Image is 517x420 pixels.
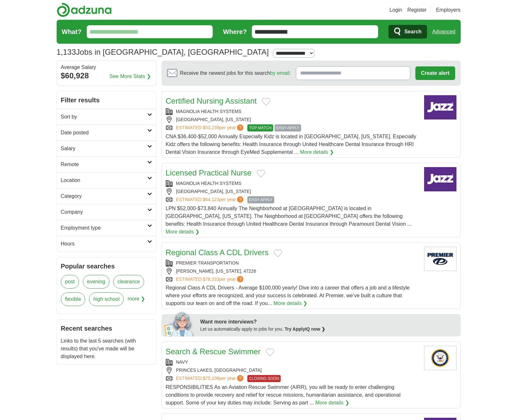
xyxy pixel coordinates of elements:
[270,70,289,76] a: by email
[61,337,152,360] p: Links to the last 5 searches (with results) that you've made will be displayed here.
[315,399,349,407] a: More details ❯
[166,347,261,356] a: Search & Rescue Swimmer
[83,275,109,289] a: evening
[61,129,147,137] h2: Date posted
[176,359,188,365] a: NAVY
[166,168,252,177] a: Licensed Practical Nurse
[300,148,334,156] a: More details ❯
[166,248,269,257] a: Regional Class A CDL Drivers
[61,240,147,248] h2: Hours
[274,300,308,307] a: More details ❯
[89,292,124,306] a: high school
[166,384,401,405] span: RESPONSIBILITIES As an Aviation Rescue Swimmer (AIRR), you will be ready to enter challenging con...
[61,70,152,82] div: $60,928
[176,196,245,203] a: ESTIMATED:$64,123per year?
[424,247,456,271] img: Premier Transportation logo
[57,220,156,236] a: Employment type
[57,48,269,56] h1: Jobs in [GEOGRAPHIC_DATA], [GEOGRAPHIC_DATA]
[237,276,243,282] span: ?
[113,275,144,289] a: clearance
[203,277,219,282] span: $78,333
[57,236,156,252] a: Hours
[57,172,156,188] a: Location
[257,170,265,177] button: Add to favorite jobs
[266,348,274,356] button: Add to favorite jobs
[247,124,273,131] span: TOP MATCH
[247,375,281,382] span: CLOSING SOON
[164,311,196,336] img: apply-iq-scientist.png
[200,318,457,326] div: Want more interviews?
[166,188,419,195] div: [GEOGRAPHIC_DATA], [US_STATE]
[166,206,412,227] span: LPN $52,000-$73,840 Annually The Neighborhood at [GEOGRAPHIC_DATA] is located in [GEOGRAPHIC_DATA...
[57,125,156,141] a: Date posted
[200,326,457,333] div: Let us automatically apply to jobs for you.
[237,124,243,131] span: ?
[166,116,419,123] div: [GEOGRAPHIC_DATA], [US_STATE]
[424,95,456,119] img: Company logo
[285,326,325,332] a: Try ApplyIQ now ❯
[61,145,147,153] h2: Salary
[166,108,419,115] div: MAGNOLIA HEALTH SYSTEMS
[176,276,245,283] a: ESTIMATED:$78,333per year?
[109,73,151,80] a: See More Stats ❯
[247,196,274,203] span: EASY APPLY
[166,285,410,306] span: Regional Class A CDL Drivers - Average $100,000 yearly! Dive into a career that offers a job and ...
[176,375,245,382] a: ESTIMATED:$75,108per year?
[275,124,301,131] span: EASY APPLY
[415,66,455,80] button: Create alert
[61,261,152,271] h2: Popular searches
[166,367,419,374] div: PRINCES LAKES, [GEOGRAPHIC_DATA]
[61,208,147,216] h2: Company
[388,25,427,39] button: Search
[62,27,82,37] label: What?
[57,91,156,109] h2: Filter results
[61,65,152,70] div: Average Salary
[237,196,243,203] span: ?
[203,197,219,202] span: $64,123
[61,176,147,184] h2: Location
[57,109,156,125] a: Sort by
[407,6,427,14] a: Register
[166,228,200,236] a: More details ❯
[61,224,147,232] h2: Employment type
[404,25,421,38] span: Search
[176,124,245,131] a: ESTIMATED:$53,239per year?
[223,27,247,37] label: Where?
[166,134,416,155] span: CNA $36,400-$52,000 Annually Especially Kidz is located in [GEOGRAPHIC_DATA], [US_STATE]. Especia...
[424,346,456,370] img: U.S. Navy logo
[57,3,112,17] img: Adzuna logo
[166,96,257,105] a: Certified Nursing Assistant
[57,204,156,220] a: Company
[432,25,455,38] a: Advanced
[203,376,219,381] span: $75,108
[274,249,282,257] button: Add to favorite jobs
[203,125,219,130] span: $53,239
[61,324,152,333] h2: Recent searches
[262,98,270,106] button: Add to favorite jobs
[166,180,419,187] div: MAGNOLIA HEALTH SYSTEMS
[424,167,456,191] img: Company logo
[166,268,419,275] div: [PERSON_NAME], [US_STATE], 47226
[57,46,76,58] span: 1,133
[61,192,147,200] h2: Category
[436,6,461,14] a: Employers
[61,161,147,168] h2: Remote
[57,141,156,156] a: Salary
[237,375,243,381] span: ?
[176,260,239,266] a: PREMIER TRANSPORTATION
[61,113,147,121] h2: Sort by
[57,188,156,204] a: Category
[57,156,156,172] a: Remote
[61,292,85,306] a: flexible
[389,6,402,14] a: Login
[61,275,79,289] a: post
[180,69,291,77] span: Receive the newest jobs for this search :
[128,292,145,310] span: more ❯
